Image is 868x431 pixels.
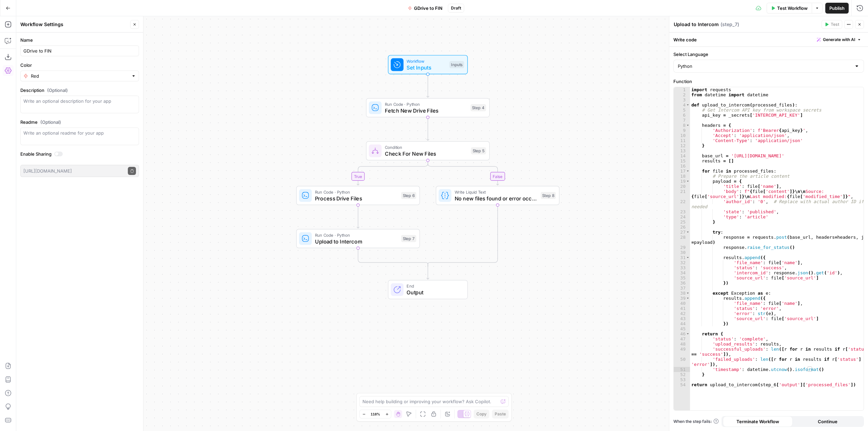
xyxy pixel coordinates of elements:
[674,372,690,377] div: 52
[674,138,690,143] div: 11
[47,87,68,94] span: (Optional)
[674,97,690,102] div: 3
[414,5,442,12] span: GDrive to FIN
[831,21,839,27] span: Test
[674,92,690,97] div: 2
[674,123,690,128] div: 8
[674,224,690,230] div: 26
[674,230,690,235] div: 27
[385,106,467,115] span: Fetch New Drive Files
[674,306,690,311] div: 41
[674,347,690,357] div: 49
[674,148,690,153] div: 13
[20,151,139,157] label: Enable Sharing
[20,119,139,125] label: Readme
[674,102,690,107] div: 4
[674,250,690,255] div: 30
[401,192,416,199] div: Step 6
[455,194,538,202] span: No new files found or error occurred in Google Drive check. Status: {{ step_4.output.status }} {%...
[674,296,690,301] div: 39
[818,418,837,425] span: Continue
[678,63,851,70] input: Python
[674,113,690,118] div: 6
[407,283,461,289] span: End
[674,275,690,280] div: 35
[407,58,446,64] span: Workflow
[674,133,690,138] div: 10
[674,265,690,270] div: 33
[358,248,428,267] g: Edge from step_7 to step_5-conditional-end
[686,255,690,260] span: Toggle code folding, rows 31 through 36
[371,411,380,417] span: 118%
[366,280,490,299] div: EndOutput
[427,265,429,279] g: Edge from step_5-conditional-end to end
[686,169,690,174] span: Toggle code folding, rows 17 through 44
[673,51,864,58] label: Select Language
[674,260,690,265] div: 32
[20,87,139,94] label: Description
[674,143,690,148] div: 12
[471,147,486,154] div: Step 5
[674,245,690,250] div: 29
[674,107,690,113] div: 5
[385,101,467,107] span: Run Code · Python
[541,192,556,199] div: Step 8
[674,270,690,275] div: 34
[674,158,690,163] div: 15
[20,21,128,28] div: Workflow Settings
[673,418,719,425] span: When the step fails:
[674,128,690,133] div: 9
[31,73,129,79] input: Red
[474,410,489,418] button: Copy
[823,37,855,43] span: Generate with AI
[674,235,690,245] div: 28
[674,301,690,306] div: 40
[686,102,690,107] span: Toggle code folding, rows 4 through 52
[736,418,779,425] span: Terminate Workflow
[674,255,690,260] div: 31
[674,316,690,321] div: 43
[428,160,499,185] g: Edge from step_5 to step_8
[686,296,690,301] span: Toggle code folding, rows 39 through 44
[296,229,420,248] div: Run Code · PythonUpload to IntercomStep 7
[674,214,690,219] div: 24
[449,61,464,68] div: Inputs
[436,186,559,205] div: Write Liquid TextNo new files found or error occurred in Google Drive check. Status: {{ step_4.ou...
[427,74,429,97] g: Edge from start to step_4
[674,153,690,158] div: 14
[829,5,845,12] span: Publish
[315,194,398,202] span: Process Drive Files
[674,341,690,347] div: 48
[674,199,690,209] div: 22
[686,230,690,235] span: Toggle code folding, rows 27 through 36
[20,37,139,43] label: Name
[407,63,446,72] span: Set Inputs
[428,205,498,267] g: Edge from step_8 to step_5-conditional-end
[357,205,359,228] g: Edge from step_6 to step_7
[451,5,461,11] span: Draft
[401,235,416,242] div: Step 7
[20,62,139,68] label: Color
[40,119,61,125] span: (Optional)
[674,169,690,174] div: 17
[674,377,690,382] div: 53
[686,331,690,336] span: Toggle code folding, rows 46 through 52
[686,179,690,184] span: Toggle code folding, rows 19 through 25
[315,232,398,238] span: Run Code · Python
[674,326,690,331] div: 45
[822,20,842,29] button: Test
[674,321,690,326] div: 44
[366,141,490,160] div: ConditionCheck For New FilesStep 5
[476,411,487,417] span: Copy
[674,87,690,92] div: 1
[674,367,690,372] div: 51
[767,3,812,14] button: Test Workflow
[674,357,690,367] div: 50
[777,5,808,12] span: Test Workflow
[674,331,690,336] div: 46
[315,237,398,246] span: Upload to Intercom
[674,291,690,296] div: 38
[825,3,849,14] button: Publish
[674,209,690,214] div: 23
[674,286,690,291] div: 37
